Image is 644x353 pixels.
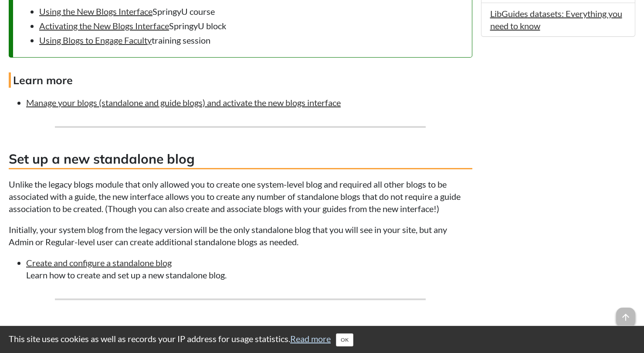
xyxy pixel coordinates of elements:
a: Using the New Blogs Interface [39,6,153,17]
a: Create and configure a standalone blog [26,257,172,268]
p: Initially, your system blog from the legacy version will be the only standalone blog that you wil... [9,223,472,248]
a: Read more [290,333,331,344]
a: Manage your blogs (standalone and guide blogs) and activate the new blogs interface [26,97,341,108]
a: arrow_upward [616,308,635,319]
a: LibGuides datasets: Everything you need to know [490,8,622,31]
li: Learn how to create and set up a new standalone blog. [26,257,472,281]
h3: Set up a new standalone blog [9,150,472,169]
span: arrow_upward [616,308,635,327]
li: training session [39,34,463,46]
li: SpringyU course [39,5,463,17]
p: Unlike the legacy blogs module that only allowed you to create one system-level blog and required... [9,178,472,215]
li: SpringyU block [39,20,463,32]
a: Using Blogs to Engage Faculty [39,35,152,45]
button: Close [336,333,353,346]
h3: Add a blog to a guide [9,322,472,342]
a: Activating the New Blogs Interface [39,21,169,31]
h4: Learn more [9,72,472,88]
